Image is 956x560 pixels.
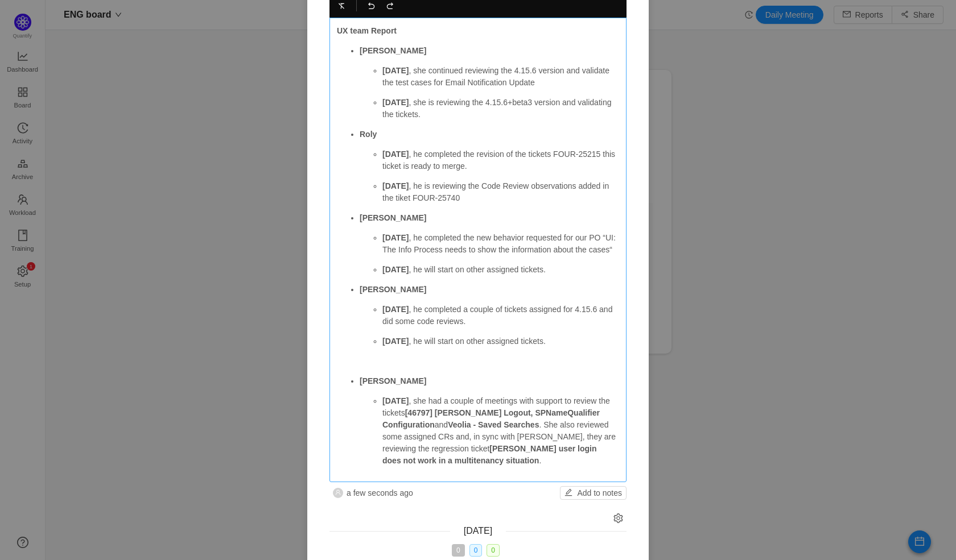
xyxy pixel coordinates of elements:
strong: [PERSON_NAME] user login does not work in a multitenancy situation [382,444,599,465]
strong: [DATE] [382,337,409,346]
p: , she is reviewing the 4.15.6+beta3 version and validating the tickets. [382,97,619,121]
strong: Roly [360,130,377,139]
strong: [DATE] [382,233,409,242]
strong: [DATE] [382,98,409,107]
p: , she continued reviewing the 4.15.6 version and validate the test cases for Email Notification U... [382,65,619,89]
strong: [46797] [PERSON_NAME] Logout, SPNameQualifier Configuration [382,408,602,429]
span: 0 [452,544,465,557]
button: icon: editAdd to notes [560,486,627,500]
span: 0 [487,544,500,557]
strong: [PERSON_NAME] [360,376,426,385]
strong: [PERSON_NAME] [360,285,426,294]
span: [DATE] [464,526,492,536]
i: icon: user [335,490,341,495]
span: 0 [469,544,483,557]
strong: [PERSON_NAME] [360,213,426,222]
p: , he completed the new behavior requested for our PO “UI: The Info Process needs to show the info... [382,232,619,256]
span: a few seconds ago [347,487,413,499]
strong: [DATE] [382,150,409,159]
p: , he is reviewing the Code Review observations added in the tiket FOUR-25740 [382,180,619,204]
i: icon: setting [613,513,623,523]
strong: [DATE] [382,66,409,75]
p: , he will start on other assigned tickets. [382,335,619,347]
strong: [DATE] [382,305,409,314]
p: , he completed a couple of tickets assigned for 4.15.6 and did some code reviews. [382,304,619,327]
strong: [DATE] [382,181,409,190]
strong: UX team Report [337,26,397,35]
p: , he completed the revision of the tickets FOUR-25215 this ticket is ready to merge. [382,148,619,172]
strong: [PERSON_NAME] [360,46,426,55]
strong: Veolia - Saved Searches [448,420,539,429]
p: , he will start on other assigned tickets. [382,264,619,276]
strong: [DATE] [382,396,409,405]
p: , she had a couple of meetings with support to review the tickets and . She also reviewed some as... [382,395,619,467]
strong: [DATE] [382,265,409,274]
